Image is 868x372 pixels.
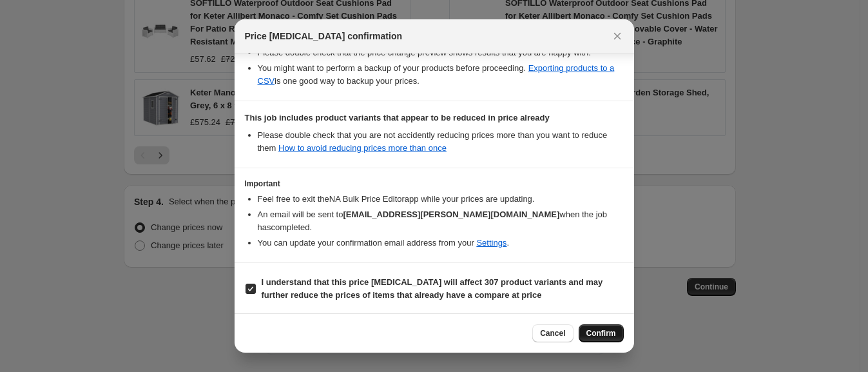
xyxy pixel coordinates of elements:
a: Settings [476,238,506,248]
button: Close [608,27,626,45]
li: You might want to perform a backup of your products before proceeding. is one good way to backup ... [258,62,624,88]
span: Cancel [540,328,565,338]
h3: Important [245,179,624,189]
button: Cancel [532,324,573,342]
li: Please double check that the price change preview shows results that you are happy with. [258,46,624,59]
li: You can update your confirmation email address from your . [258,237,624,250]
li: An email will be sent to when the job has completed . [258,208,624,234]
span: Price [MEDICAL_DATA] confirmation [245,30,403,43]
a: How to avoid reducing prices more than once [278,143,447,153]
b: This job includes product variants that appear to be reduced in price already [245,113,550,122]
li: Feel free to exit the NA Bulk Price Editor app while your prices are updating. [258,193,624,206]
b: I understand that this price [MEDICAL_DATA] will affect 307 product variants and may further redu... [262,277,603,300]
b: [EMAIL_ADDRESS][PERSON_NAME][DOMAIN_NAME] [343,210,559,219]
button: Confirm [579,324,624,342]
span: Confirm [586,328,616,338]
li: Please double check that you are not accidently reducing prices more than you want to reduce them [258,129,624,155]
